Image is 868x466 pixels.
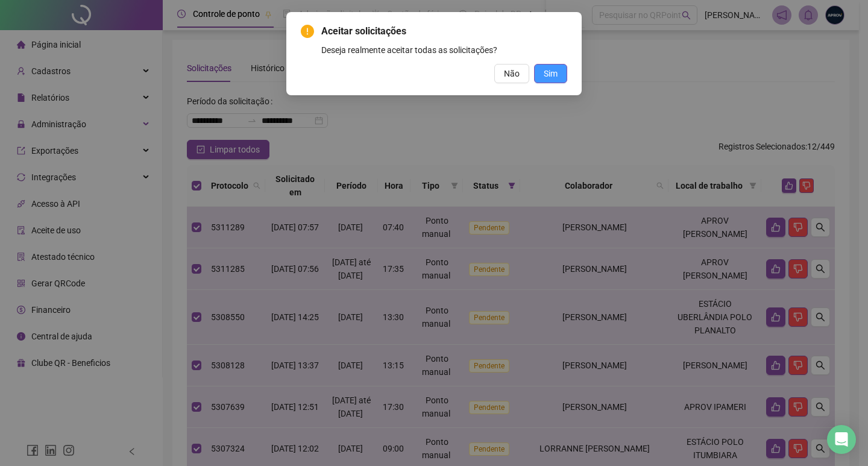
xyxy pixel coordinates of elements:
div: Deseja realmente aceitar todas as solicitações? [321,43,567,57]
span: Não [504,67,520,80]
span: Aceitar solicitações [321,24,567,39]
button: Sim [534,64,567,83]
span: Sim [544,67,558,80]
div: Open Intercom Messenger [827,425,856,454]
span: exclamation-circle [301,25,314,38]
button: Não [494,64,529,83]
